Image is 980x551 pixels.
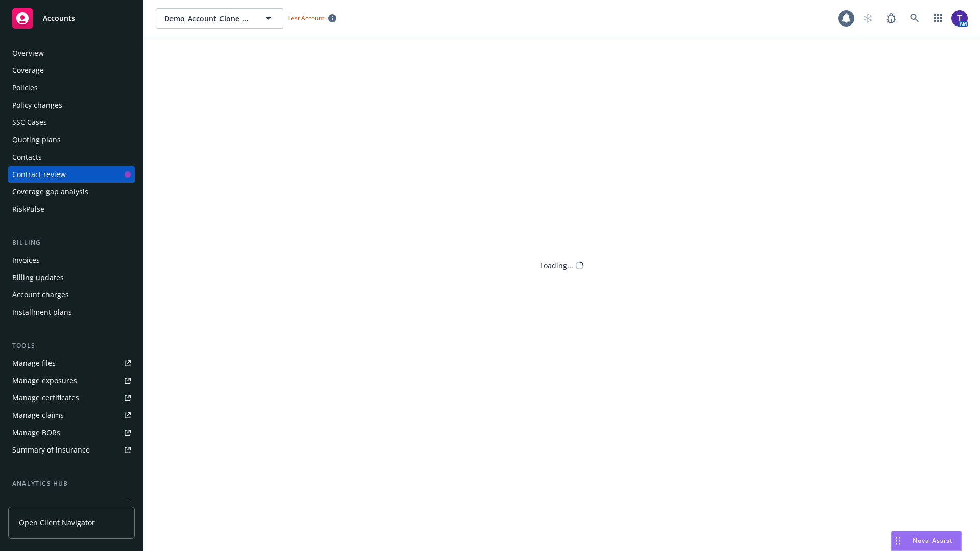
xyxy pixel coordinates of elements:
div: Manage BORs [12,424,60,441]
div: Manage certificates [12,390,79,406]
a: Start snowing [857,8,878,29]
a: Manage exposures [8,372,135,389]
div: Invoices [12,252,40,268]
div: Contacts [12,149,42,165]
div: Installment plans [12,304,72,320]
a: Contacts [8,149,135,165]
a: Manage claims [8,407,135,423]
div: Policies [12,80,38,96]
span: Open Client Navigator [19,517,95,528]
a: Account charges [8,287,135,303]
a: Coverage gap analysis [8,184,135,200]
div: Drag to move [892,531,904,550]
span: Accounts [43,14,75,22]
a: Installment plans [8,304,135,320]
a: Quoting plans [8,132,135,148]
span: Nova Assist [913,536,953,545]
a: Coverage [8,62,135,79]
a: Billing updates [8,269,135,286]
a: Manage certificates [8,390,135,406]
a: Switch app [928,8,948,29]
img: photo [951,10,968,27]
a: Policy changes [8,97,135,113]
div: Manage exposures [12,372,77,389]
div: Tools [8,341,135,351]
div: Account charges [12,287,69,303]
a: SSC Cases [8,114,135,131]
div: Manage claims [12,407,64,423]
a: Overview [8,45,135,61]
a: Manage files [8,355,135,371]
span: Demo_Account_Clone_QA_CR_Tests_Prospect [164,13,253,24]
div: Loading... [540,260,573,271]
div: Contract review [12,166,66,183]
div: Coverage [12,62,44,79]
a: Search [904,8,925,29]
div: SSC Cases [12,114,47,131]
a: Loss summary generator [8,493,135,509]
div: RiskPulse [12,201,44,217]
a: RiskPulse [8,201,135,217]
div: Manage files [12,355,56,371]
button: Demo_Account_Clone_QA_CR_Tests_Prospect [156,8,283,29]
div: Billing updates [12,269,64,286]
div: Overview [12,45,44,61]
span: Test Account [283,13,340,23]
a: Accounts [8,4,135,33]
span: Test Account [287,14,324,22]
div: Coverage gap analysis [12,184,88,200]
a: Report a Bug [881,8,901,29]
a: Invoices [8,252,135,268]
div: Quoting plans [12,132,61,148]
a: Summary of insurance [8,442,135,458]
div: Policy changes [12,97,62,113]
div: Billing [8,238,135,248]
div: Loss summary generator [12,493,97,509]
a: Manage BORs [8,424,135,441]
a: Contract review [8,166,135,183]
div: Analytics hub [8,479,135,489]
button: Nova Assist [891,531,962,551]
a: Policies [8,80,135,96]
div: Summary of insurance [12,442,90,458]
